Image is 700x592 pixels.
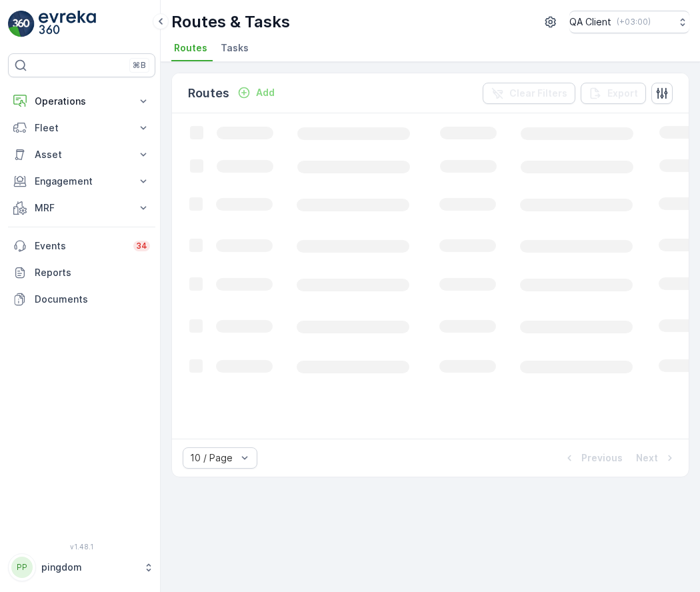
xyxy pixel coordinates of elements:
button: MRF [8,195,155,221]
p: QA Client [569,15,611,29]
p: Clear Filters [509,87,567,100]
button: Operations [8,88,155,115]
button: Engagement [8,168,155,195]
button: PPpingdom [8,553,155,581]
a: Events34 [8,233,155,259]
p: 34 [136,241,147,251]
button: Clear Filters [483,83,575,104]
button: Next [635,450,678,466]
div: PP [11,557,33,578]
p: Next [636,451,658,465]
button: Export [581,83,646,104]
p: ( +03:00 ) [617,17,651,27]
p: Engagement [35,175,129,188]
button: Fleet [8,115,155,141]
p: Previous [581,451,623,465]
p: pingdom [41,561,137,574]
p: Export [607,87,638,100]
button: Add [232,85,280,101]
p: Documents [35,293,150,306]
p: Events [35,239,125,253]
span: v 1.48.1 [8,543,155,551]
p: Routes [188,84,229,103]
span: Tasks [221,41,249,55]
button: Previous [561,450,624,466]
p: MRF [35,201,129,215]
p: Routes & Tasks [171,11,290,33]
button: QA Client(+03:00) [569,11,689,33]
p: Asset [35,148,129,161]
a: Documents [8,286,155,313]
img: logo_light-DOdMpM7g.png [39,11,96,37]
p: ⌘B [133,60,146,71]
p: Fleet [35,121,129,135]
p: Operations [35,95,129,108]
img: logo [8,11,35,37]
p: Add [256,86,275,99]
a: Reports [8,259,155,286]
p: Reports [35,266,150,279]
button: Asset [8,141,155,168]
span: Routes [174,41,207,55]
